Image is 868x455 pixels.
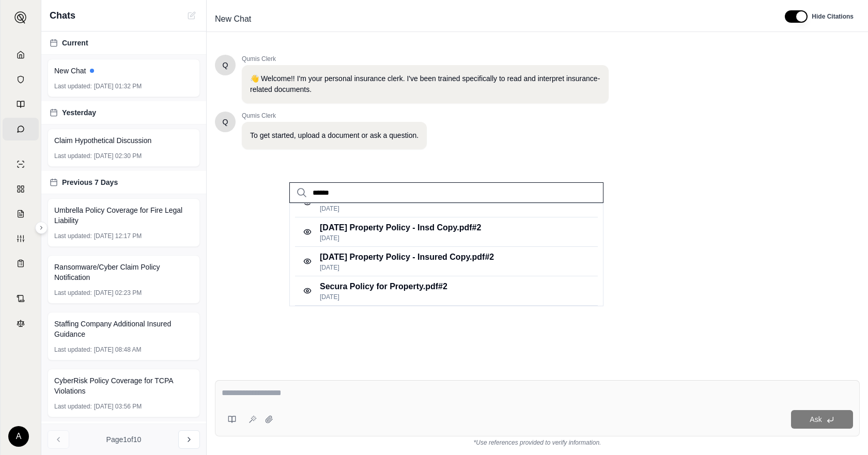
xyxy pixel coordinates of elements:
a: Legal Search Engine [3,312,39,335]
p: To get started, upload a document or ask a question. [250,130,419,141]
p: [DATE] Property Policy - Insd Copy.pdf #2 [320,222,481,234]
p: [DATE] [320,293,447,301]
div: A [8,426,29,447]
span: [DATE] 02:23 PM [94,289,142,297]
p: [DATE] [320,263,494,272]
span: Staffing Company Additional Insured Guidance [54,319,193,339]
a: Coverage Table [3,252,39,275]
span: Claim Hypothetical Discussion [54,135,151,146]
span: Current [62,38,88,48]
button: Expand sidebar [10,7,31,28]
div: *Use references provided to verify information. [215,436,860,447]
span: Hide Citations [812,12,854,21]
span: [DATE] 08:48 AM [94,346,142,354]
span: Yesterday [62,107,96,118]
span: Ransomware/Cyber Claim Policy Notification [54,262,193,283]
a: Claim Coverage [3,202,39,225]
a: Policy Comparisons [3,178,39,200]
button: Ask [791,410,853,429]
a: Chat [3,118,39,140]
p: 👋 Welcome!! I'm your personal insurance clerk. I've been trained specifically to read and interpr... [250,73,600,95]
span: Chats [50,8,75,23]
span: Last updated: [54,232,92,240]
span: Umbrella Policy Coverage for Fire Legal Liability [54,205,193,226]
span: New Chat [54,66,86,76]
span: [DATE] 01:32 PM [94,82,142,90]
span: Qumis Clerk [242,55,609,63]
span: Qumis Clerk [242,112,427,120]
span: Last updated: [54,402,92,411]
a: Single Policy [3,153,39,176]
span: Hello [223,60,228,70]
span: Last updated: [54,289,92,297]
span: Last updated: [54,82,92,90]
a: Custom Report [3,227,39,250]
p: [DATE] Property Policy - Insured Copy.pdf #2 [320,251,494,263]
button: Expand sidebar [35,222,48,234]
span: [DATE] 02:30 PM [94,152,142,160]
span: Previous 7 Days [62,177,118,187]
span: [DATE] 03:56 PM [94,402,142,411]
p: Secura Policy for Property.pdf #2 [320,280,447,293]
a: Contract Analysis [3,287,39,310]
a: Home [3,43,39,66]
img: Expand sidebar [14,11,27,24]
p: [DATE] [320,234,481,242]
p: [DATE] [320,205,536,213]
a: Documents Vault [3,68,39,91]
button: New Chat [185,9,198,22]
div: Edit Title [211,11,772,27]
span: Hello [223,117,228,127]
span: Last updated: [54,152,92,160]
span: Page 1 of 10 [106,434,142,445]
span: CyberRisk Policy Coverage for TCPA Violations [54,375,193,396]
span: Ask [810,415,822,423]
span: Last updated: [54,346,92,354]
span: [DATE] 12:17 PM [94,232,142,240]
a: Prompt Library [3,93,39,116]
span: New Chat [211,11,255,27]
